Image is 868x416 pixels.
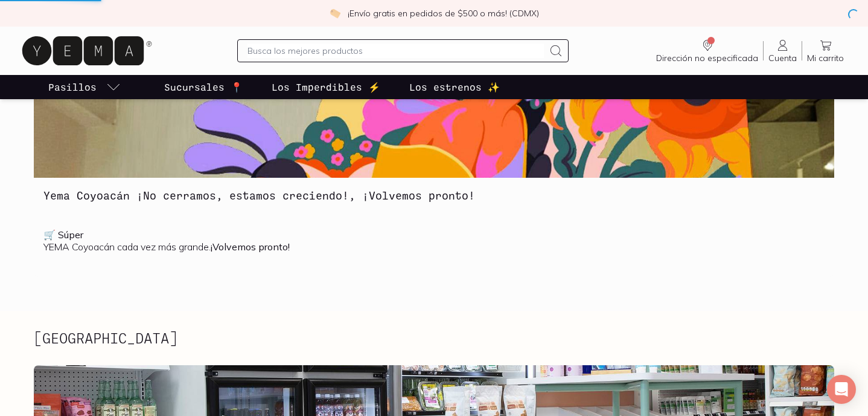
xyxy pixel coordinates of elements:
h2: [GEOGRAPHIC_DATA] [34,330,177,346]
a: pasillo-todos-link [46,75,123,99]
a: Los estrenos ✨ [407,75,502,99]
p: Pasillos [48,80,97,94]
a: Mi carrito [802,38,849,63]
p: Sucursales 📍 [164,80,243,94]
span: Mi carrito [807,53,844,63]
h3: Yema Coyoacán ¡No cerramos, estamos creciendo!, ¡Volvemos pronto! [43,187,825,203]
input: Busca los mejores productos [247,44,544,58]
p: YEMA Coyoacán cada vez más grande. [43,229,825,253]
p: Los estrenos ✨ [409,80,500,94]
p: Los Imperdibles ⚡️ [272,80,380,94]
img: Yema Coyoacán ¡No cerramos, estamos creciendo!, ¡Volvemos pronto! [34,91,834,178]
a: Cuenta [764,38,802,63]
a: Dirección no especificada [651,38,763,63]
img: check [330,8,340,19]
a: Los Imperdibles ⚡️ [269,75,383,99]
p: ¡Envío gratis en pedidos de $500 o más! (CDMX) [348,7,539,19]
b: ¡Volvemos pronto! [211,241,290,253]
span: Dirección no especificada [656,53,758,63]
span: Cuenta [768,53,797,63]
div: Open Intercom Messenger [827,375,856,404]
a: Sucursales 📍 [162,75,245,99]
b: 🛒 Súper [43,229,83,241]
